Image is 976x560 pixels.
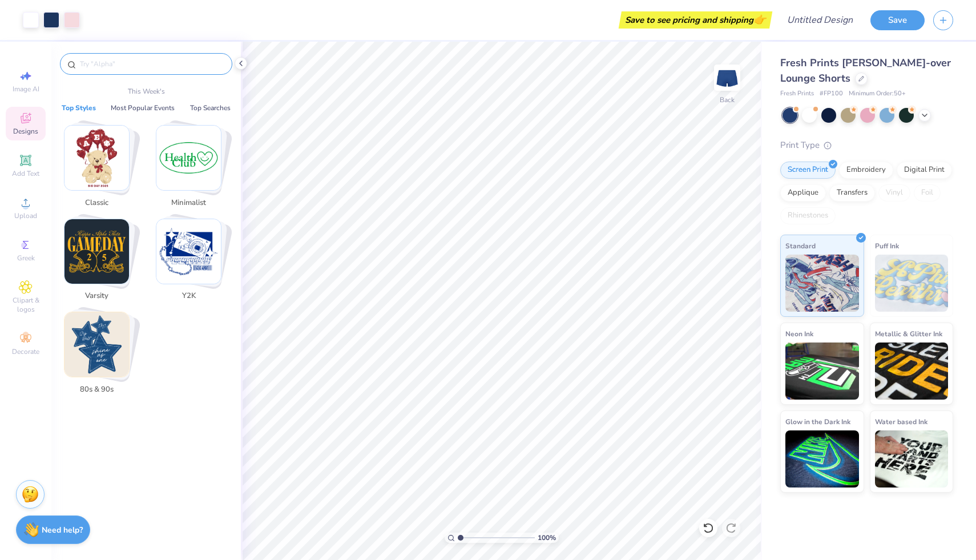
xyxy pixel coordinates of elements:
img: Back [716,66,739,89]
img: Standard [785,255,859,312]
img: Glow in the Dark Ink [785,430,859,488]
button: Stack Card Button 80s & 90s [57,312,143,400]
div: Rhinestones [780,207,836,224]
span: Glow in the Dark Ink [785,416,850,428]
span: Decorate [12,347,39,356]
img: Metallic & Glitter Ink [875,343,949,400]
button: Stack Card Button Minimalist [149,125,235,213]
img: Y2K [156,219,221,284]
div: Foil [914,184,941,202]
img: Puff Ink [875,255,949,312]
span: Y2K [170,291,207,302]
div: Transfers [829,184,875,202]
span: Metallic & Glitter Ink [875,328,942,340]
div: Print Type [780,139,953,152]
button: Stack Card Button Varsity [57,219,143,307]
span: Greek [17,253,35,263]
img: 80s & 90s [64,312,129,377]
div: Digital Print [897,162,952,179]
span: Upload [14,211,37,220]
span: 100 % [538,533,556,543]
button: Top Styles [58,102,99,114]
span: Classic [78,198,115,209]
strong: Need help? [42,525,83,535]
img: Classic [64,126,129,190]
img: Neon Ink [785,343,859,400]
div: Save to see pricing and shipping [622,11,769,29]
div: Applique [780,184,826,202]
span: Puff Ink [875,240,899,252]
span: Clipart & logos [6,296,46,314]
span: Neon Ink [785,328,813,340]
span: Designs [13,127,38,136]
div: Screen Print [780,162,836,179]
span: Minimalist [170,198,207,209]
input: Untitled Design [778,9,862,31]
button: Most Popular Events [107,102,178,114]
img: Minimalist [156,126,221,190]
button: Stack Card Button Classic [57,125,143,213]
span: Varsity [78,291,115,302]
span: Minimum Order: 50 + [849,89,906,99]
span: Fresh Prints [PERSON_NAME]-over Lounge Shorts [780,56,951,85]
span: Water based Ink [875,416,927,428]
input: Try "Alpha" [79,58,225,70]
p: This Week's [128,86,165,96]
span: Fresh Prints [780,89,814,99]
button: Save [870,10,925,30]
div: Vinyl [878,184,910,202]
span: 👉 [753,13,766,26]
div: Embroidery [839,162,893,179]
span: Image AI [13,84,39,94]
span: Add Text [12,169,39,178]
span: 80s & 90s [78,384,115,396]
button: Top Searches [187,102,234,114]
div: Back [720,95,735,105]
button: Stack Card Button Y2K [149,219,235,307]
img: Water based Ink [875,430,949,488]
img: Varsity [64,219,129,284]
span: Standard [785,240,816,252]
span: # FP100 [820,89,843,99]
